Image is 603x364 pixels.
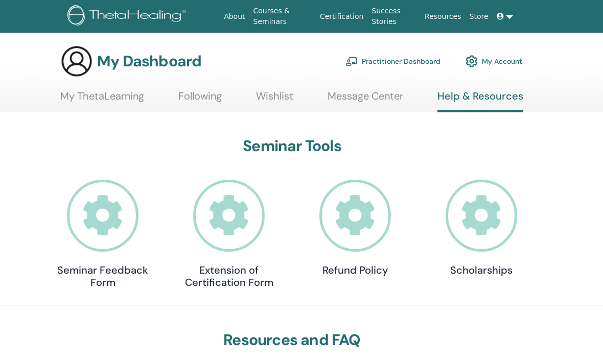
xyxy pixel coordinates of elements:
[67,5,190,28] img: logo.png
[430,180,532,276] a: Scholarships
[52,331,532,349] h3: Resources and FAQ
[421,7,466,26] a: Resources
[52,180,154,288] a: Seminar Feedback Form
[256,90,293,110] a: Wishlist
[52,264,154,288] h4: Seminar Feedback Form
[328,90,403,110] a: Message Center
[178,264,280,288] h4: Extension of Certification Form
[430,264,532,276] h4: Scholarships
[437,90,523,112] a: Help & Resources
[466,50,522,72] a: My Account
[60,45,93,78] img: generic-user-icon.jpg
[466,7,493,26] a: Store
[304,180,406,276] a: Refund Policy
[345,50,440,72] a: Practitioner Dashboard
[466,53,478,70] img: cog.svg
[249,2,316,31] a: Courses & Seminars
[345,57,358,66] img: chalkboard-teacher.svg
[97,52,201,70] h3: My Dashboard
[178,90,222,110] a: Following
[178,180,280,288] a: Extension of Certification Form
[367,2,421,31] a: Success Stories
[220,7,249,26] a: About
[60,90,144,110] a: My ThetaLearning
[304,264,406,276] h4: Refund Policy
[52,137,532,155] h3: Seminar Tools
[316,7,367,26] a: Certification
